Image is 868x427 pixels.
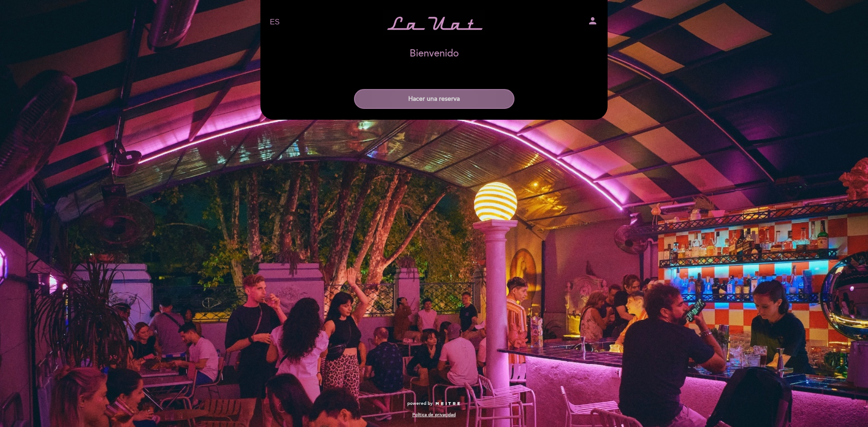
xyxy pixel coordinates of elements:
[407,400,461,407] a: powered by
[407,400,433,407] span: powered by
[354,89,514,109] button: Hacer una reserva
[377,10,491,35] a: La Uat
[412,412,456,418] a: Política de privacidad
[587,15,598,29] button: person
[410,48,459,59] h1: Bienvenido
[435,402,461,406] img: MEITRE
[587,15,598,26] i: person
